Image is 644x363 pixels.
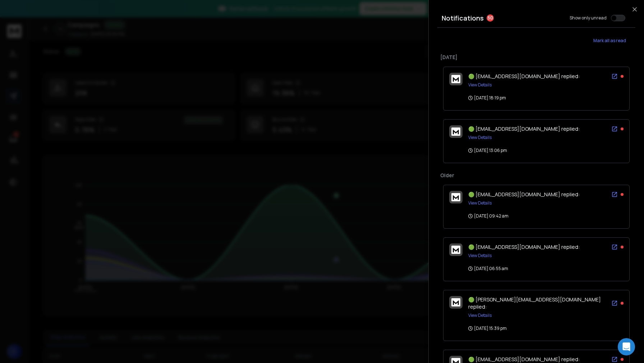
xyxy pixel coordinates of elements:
p: [DATE] 15:39 pm [468,326,507,331]
img: logo [451,193,460,201]
button: View Details [468,200,492,206]
span: 🟢 [PERSON_NAME][EMAIL_ADDRESS][DOMAIN_NAME] replied: [468,296,601,310]
button: View Details [468,253,492,259]
img: logo [451,246,460,254]
img: logo [451,127,460,136]
span: Mark all as read [593,38,626,44]
p: [DATE] [440,54,632,61]
img: logo [451,298,460,306]
h3: Notifications [442,13,484,23]
button: View Details [468,313,492,318]
button: Mark all as read [584,33,635,48]
span: 50 [487,14,494,22]
label: Show only unread [570,15,607,21]
div: Open Intercom Messenger [618,338,635,355]
p: [DATE] 13:06 pm [468,148,507,153]
span: 🟢 [EMAIL_ADDRESS][DOMAIN_NAME] replied: [468,125,580,132]
img: logo [451,75,460,83]
button: View Details [468,135,492,140]
span: 🟢 [EMAIL_ADDRESS][DOMAIN_NAME] replied: [468,191,580,198]
p: [DATE] 06:55 am [468,266,508,272]
span: 🟢 [EMAIL_ADDRESS][DOMAIN_NAME] replied: [468,73,580,80]
button: View Details [468,82,492,88]
span: 🟢 [EMAIL_ADDRESS][DOMAIN_NAME] replied: [468,356,580,363]
p: [DATE] 09:42 am [468,213,509,219]
p: Older [440,172,632,179]
span: 🟢 [EMAIL_ADDRESS][DOMAIN_NAME] replied: [468,243,580,250]
p: [DATE] 18:19 pm [468,95,506,101]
